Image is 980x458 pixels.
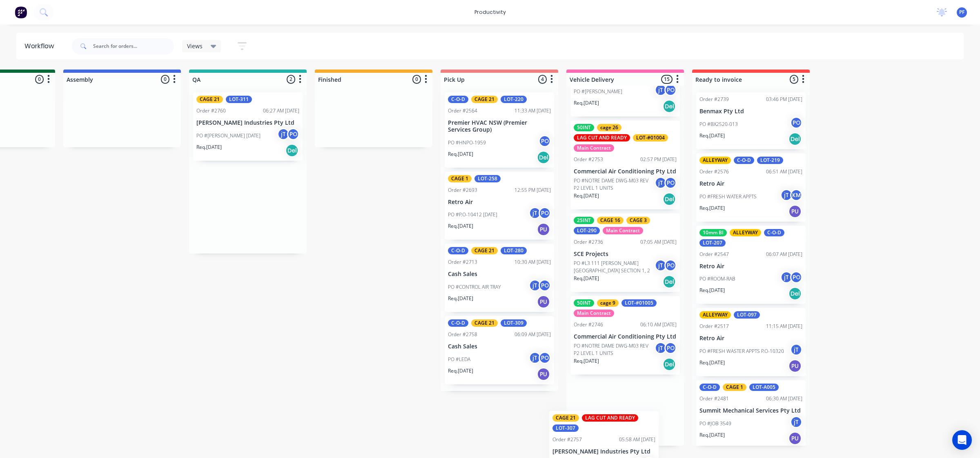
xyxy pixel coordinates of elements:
[959,9,964,16] span: PF
[24,41,58,51] div: Workflow
[952,430,972,450] div: Open Intercom Messenger
[470,6,510,18] div: productivity
[93,38,174,54] input: Search for orders...
[15,6,27,18] img: Factory
[187,42,203,50] span: Views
